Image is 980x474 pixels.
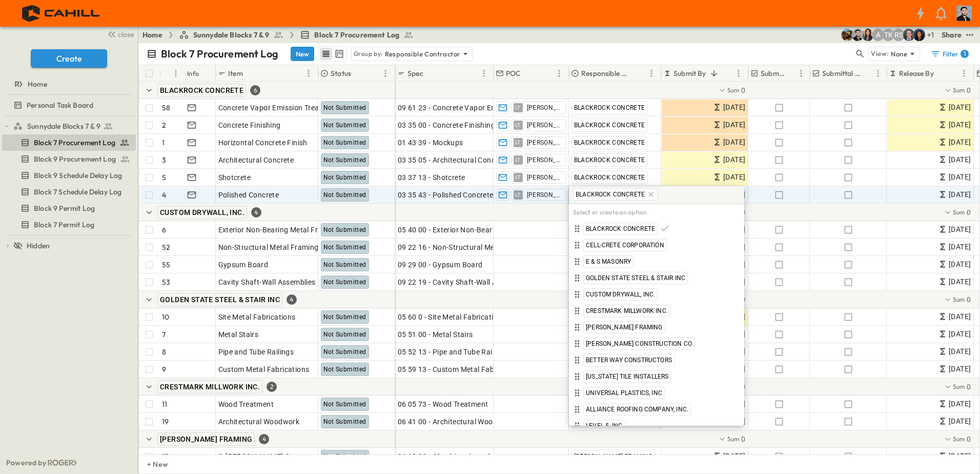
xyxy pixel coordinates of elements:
[506,68,521,78] p: POC
[179,30,284,40] a: Sunnydale Blocks 7 & 9
[571,420,742,432] div: LEVEL 5, INC.
[318,46,347,62] div: table view
[425,68,437,79] button: Sort
[398,364,524,374] span: 05 59 13 - Custom Metal Fabrications
[967,382,971,392] span: 0
[2,201,134,215] a: Block 9 Permit Log
[34,137,115,148] span: Block 7 Procurement Log
[2,135,134,150] a: Block 7 Procurement Log
[822,68,862,78] p: Submittal Approved?
[162,225,166,235] p: 6
[2,134,136,151] div: Block 7 Procurement Logtest
[218,190,279,200] span: Polished Concrete
[398,242,534,252] span: 09 22 16 - Non-Structural Metal Framing
[218,155,294,165] span: Architectural Concrete
[162,190,166,200] p: 4
[323,401,366,408] span: Not Submitted
[515,194,521,195] span: LT
[527,156,562,164] span: [PERSON_NAME]
[162,277,170,287] p: 53
[569,204,744,221] h6: Select or create an option
[160,383,260,391] span: CRESTMARK MILLWORK INC.
[527,139,562,147] span: [PERSON_NAME]
[586,274,685,282] span: GOLDEN STATE STEEL & STAIR INC
[323,244,366,251] span: Not Submitted
[162,399,167,409] p: 11
[478,67,490,80] button: Menu
[398,172,465,183] span: 03 37 13 - Shotcrete
[2,216,136,233] div: Block 7 Permit Logtest
[118,29,134,39] span: close
[574,122,645,129] span: BLACKROCK CONCRETE
[353,68,364,79] button: Sort
[571,239,742,251] div: CELL-CRETE CORPORATION
[142,30,420,40] nav: breadcrumbs
[228,68,243,78] p: Item
[162,329,166,340] p: 7
[527,173,562,182] span: [PERSON_NAME]
[162,137,165,148] p: 1
[956,6,972,21] img: Profile Picture
[27,121,100,131] span: Sunnydale Blocks 7 & 9
[949,276,971,288] span: [DATE]
[398,417,514,427] span: 06 41 00 - Architectural Woodwork
[323,348,366,355] span: Not Submitted
[795,67,807,80] button: Menu
[34,170,122,181] span: Block 9 Schedule Delay Log
[218,120,281,130] span: Concrete Finishing
[949,171,971,183] span: [DATE]
[862,29,874,41] img: Kim Bowen (kbowen@cahill-sf.com)
[571,338,742,350] div: [PERSON_NAME] CONSTRUCTION CO
[942,30,962,40] div: Share
[903,29,915,41] img: Jared Salin (jsalin@cahill-sf.com)
[162,451,168,462] p: 17
[250,85,260,95] div: 6
[949,154,971,166] span: [DATE]
[2,218,134,232] a: Block 7 Permit Log
[185,65,216,82] div: Info
[162,260,170,270] p: 55
[515,142,521,143] span: LT
[398,103,554,113] span: 09 61 23 - Concrete Vapor Emission Treatment
[841,29,853,41] img: Rachel Villicana (rvillicana@cahill-sf.com)
[2,184,136,200] div: Block 7 Schedule Delay Logtest
[161,47,278,61] p: Block 7 Procurement Log
[515,160,521,160] span: LT
[2,167,136,184] div: Block 9 Schedule Delay Logtest
[527,191,562,199] span: [PERSON_NAME]
[159,65,185,82] div: #
[576,190,645,199] span: BLACKROCK CONCRETE
[162,242,170,252] p: 52
[949,363,971,375] span: [DATE]
[727,434,740,443] p: Sum
[571,370,742,383] div: [US_STATE] TILE INSTALLERS
[164,68,175,79] button: Sort
[571,321,742,333] div: [PERSON_NAME] FRAMING
[354,49,383,59] p: Group by:
[571,272,742,284] div: GOLDEN STATE STEEL & STAIR INC
[571,223,742,235] div: BLACKROCK CONCRETE
[12,3,111,24] img: 4f72bfc4efa7236828875bac24094a5ddb05241e32d018417354e964050affa1.png
[103,27,136,41] button: close
[2,118,136,134] div: Sunnydale Blocks 7 & 9test
[193,30,270,40] span: Sunnydale Blocks 7 & 9
[27,241,50,251] span: Hidden
[218,451,329,462] span: G-[PERSON_NAME] Construction
[398,155,556,165] span: 03 35 05 - Architectural Concrete and Finishing
[398,137,463,148] span: 01 43 39 - Mockups
[571,255,742,268] div: E & S MASONRY
[323,226,366,233] span: Not Submitted
[949,416,971,427] span: [DATE]
[949,328,971,340] span: [DATE]
[218,364,310,374] span: Custom Metal Fabrications
[34,203,95,213] span: Block 9 Permit Log
[31,49,107,68] button: Create
[398,190,526,200] span: 03 35 43 - Polished Concrete Finishing
[34,154,116,164] span: Block 9 Procurement Log
[2,168,134,183] a: Block 9 Schedule Delay Log
[218,347,294,357] span: Pipe and Tube Railings
[574,104,645,111] span: BLACKROCK CONCRETE
[398,329,473,340] span: 05 51 00 - Metal Stairs
[727,86,740,94] p: Sum
[586,405,688,413] span: ALLIANCE ROOFING COMPANY, INC.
